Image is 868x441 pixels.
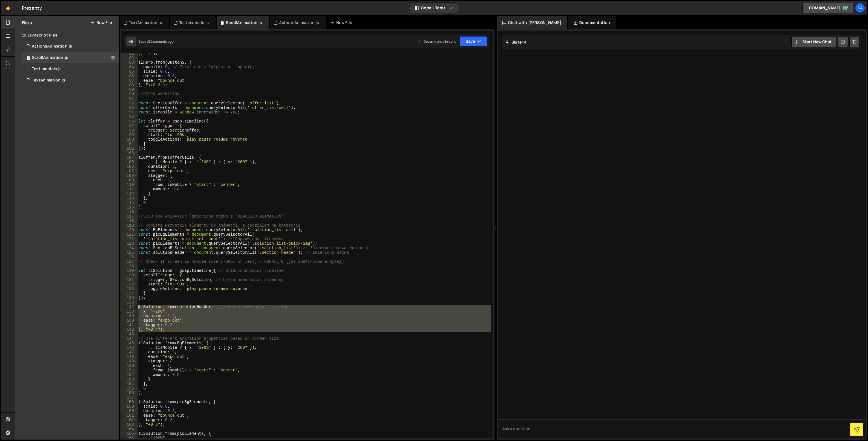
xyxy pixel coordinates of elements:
[121,201,138,205] div: 114
[226,20,262,25] div: ScrollAnimation.js
[121,241,138,246] div: 123
[121,192,138,196] div: 112
[22,52,119,63] div: 16268/43878.js
[121,363,138,368] div: 150
[121,69,138,74] div: 85
[121,327,138,332] div: 142
[121,223,138,228] div: 119
[121,228,138,232] div: 120
[121,291,138,296] div: 134
[121,264,138,268] div: 128
[22,41,119,52] div: 16268/43877.js
[121,395,138,400] div: 157
[121,377,138,382] div: 153
[32,78,65,83] div: TextAnimation.js
[121,345,138,350] div: 146
[121,205,138,210] div: 115
[121,359,138,363] div: 149
[22,75,119,86] div: 16268/43879.js
[129,20,162,25] div: TextAnimation.js
[179,20,209,25] div: Testimonials.js
[791,37,836,47] button: Start new chat
[121,354,138,359] div: 148
[121,332,138,336] div: 143
[279,20,319,25] div: ActionsAnimation.js
[497,16,567,29] div: Chat with [PERSON_NAME]
[121,182,138,187] div: 110
[22,5,42,11] div: Prezenty
[121,409,138,413] div: 160
[121,323,138,327] div: 141
[121,74,138,78] div: 86
[121,96,138,101] div: 91
[121,124,138,128] div: 97
[121,142,138,146] div: 101
[121,341,138,345] div: 145
[32,66,62,72] div: Testimonials.js
[121,391,138,395] div: 156
[121,300,138,305] div: 136
[121,237,138,241] div: 122
[121,133,138,137] div: 99
[138,39,173,44] div: Saved
[855,3,865,13] a: Ka
[121,418,138,422] div: 162
[121,214,138,219] div: 117
[32,55,68,60] div: ScrollAnimation.js
[121,382,138,386] div: 154
[121,287,138,291] div: 133
[121,232,138,237] div: 121
[121,400,138,404] div: 158
[121,305,138,309] div: 137
[121,314,138,318] div: 139
[121,115,138,119] div: 95
[15,29,119,41] div: Javascript files
[121,309,138,314] div: 138
[121,259,138,264] div: 127
[32,44,72,49] div: ActionsAnimation.js
[121,282,138,287] div: 132
[121,350,138,354] div: 147
[121,422,138,427] div: 163
[121,413,138,418] div: 161
[121,318,138,323] div: 140
[149,39,173,44] div: 52 seconds ago
[121,427,138,431] div: 164
[121,60,138,65] div: 83
[121,83,138,87] div: 88
[410,3,458,13] button: Code + Tools
[27,56,30,61] span: 1
[121,273,138,277] div: 130
[121,146,138,151] div: 102
[121,210,138,214] div: 116
[121,101,138,106] div: 92
[121,137,138,142] div: 100
[121,255,138,259] div: 126
[22,20,32,26] h2: Files
[121,373,138,377] div: 152
[22,63,119,75] div: 16268/43876.js
[121,336,138,341] div: 144
[121,246,138,250] div: 124
[802,3,853,13] a: [DOMAIN_NAME]
[121,78,138,83] div: 87
[91,20,112,25] button: New File
[121,155,138,160] div: 104
[505,39,528,45] h2: Slater AI
[121,250,138,255] div: 125
[121,268,138,273] div: 129
[121,173,138,178] div: 108
[121,110,138,115] div: 94
[460,36,487,46] button: Save
[121,196,138,201] div: 113
[121,119,138,124] div: 96
[121,65,138,69] div: 84
[121,87,138,92] div: 89
[121,431,138,436] div: 165
[121,368,138,373] div: 151
[121,164,138,169] div: 106
[121,92,138,96] div: 90
[121,296,138,300] div: 135
[331,20,354,25] div: New File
